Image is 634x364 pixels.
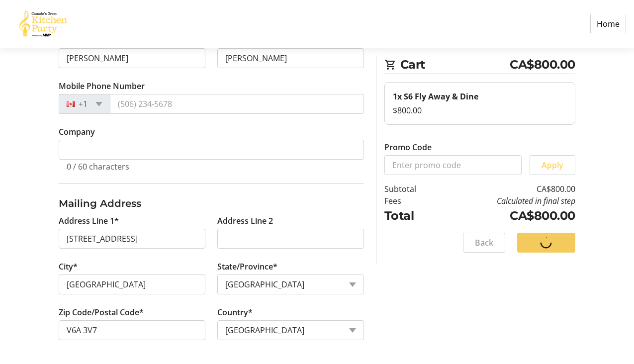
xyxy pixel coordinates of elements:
div: $800.00 [393,104,567,116]
a: Home [590,14,626,33]
span: CA$800.00 [510,56,575,74]
button: Apply [530,155,575,175]
span: Apply [542,159,563,171]
label: Country* [217,306,253,318]
tr-character-limit: 0 / 60 characters [67,161,129,172]
label: City* [59,261,78,273]
td: CA$800.00 [439,207,575,225]
td: Total [384,207,440,225]
label: Company [59,126,95,138]
h3: Mailing Address [59,196,364,211]
input: City [59,274,205,294]
label: Zip Code/Postal Code* [59,306,144,318]
img: Canada’s Great Kitchen Party's Logo [8,4,79,44]
td: CA$800.00 [439,183,575,195]
td: Subtotal [384,183,440,195]
label: State/Province* [217,261,277,273]
td: Fees [384,195,440,207]
input: Zip or Postal Code [59,320,205,340]
label: Mobile Phone Number [59,80,145,92]
label: Promo Code [384,141,432,153]
input: (506) 234-5678 [110,94,364,114]
input: Address [59,229,205,249]
span: Cart [400,56,510,74]
label: Address Line 1* [59,215,119,227]
td: Calculated in final step [439,195,575,207]
input: Enter promo code [384,155,522,175]
strong: 1x S6 Fly Away & Dine [393,91,478,102]
label: Address Line 2 [217,215,273,227]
